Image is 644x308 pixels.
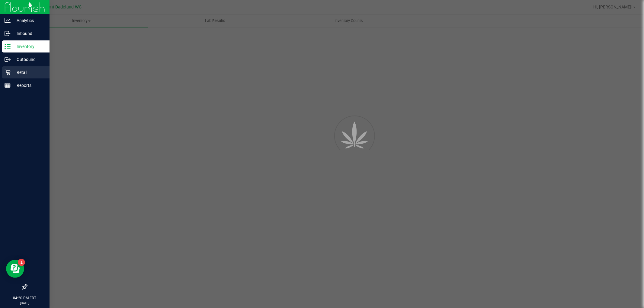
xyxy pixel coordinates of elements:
p: Retail [11,69,47,76]
p: 04:20 PM EDT [3,295,47,301]
inline-svg: Retail [5,69,11,75]
inline-svg: Analytics [5,17,11,24]
iframe: Resource center unread badge [18,259,25,266]
p: [DATE] [3,301,47,305]
p: Inventory [11,43,47,50]
inline-svg: Inventory [5,43,11,49]
inline-svg: Outbound [5,56,11,62]
iframe: Resource center [6,260,24,278]
inline-svg: Reports [5,82,11,88]
p: Reports [11,82,47,89]
p: Inbound [11,30,47,37]
p: Outbound [11,56,47,63]
inline-svg: Inbound [5,30,11,37]
p: Analytics [11,17,47,24]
